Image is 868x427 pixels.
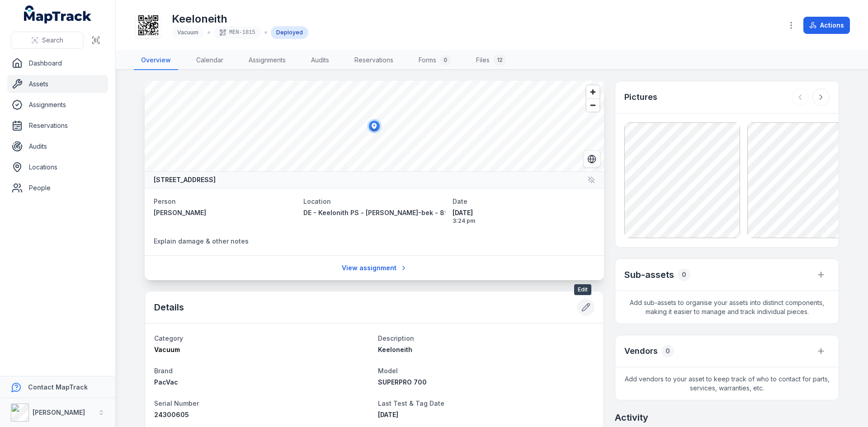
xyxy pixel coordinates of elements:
span: Last Test & Tag Date [378,399,444,407]
button: Zoom in [586,85,599,99]
div: 12 [493,55,506,66]
span: [DATE] [378,411,398,418]
span: Brand [154,367,173,375]
div: MEN-1815 [214,26,261,39]
a: Overview [134,51,178,70]
a: [PERSON_NAME] [154,208,296,217]
span: Category [154,334,183,342]
strong: Contact MapTrack [28,383,88,391]
time: 8/14/2025, 3:24:20 PM [453,208,595,225]
span: Model [378,367,398,375]
div: 0 [661,345,674,357]
span: 3:24 pm [453,217,595,225]
strong: [STREET_ADDRESS] [154,175,216,184]
span: Explain damage & other notes [154,237,249,245]
a: People [7,179,108,197]
button: Actions [803,17,850,34]
a: Dashboard [7,54,108,72]
span: Search [42,36,63,45]
div: 0 [440,55,451,66]
span: Keeloneith [378,346,412,353]
h1: Keeloneith [172,12,308,26]
button: Zoom out [586,99,599,112]
a: Assignments [7,96,108,114]
strong: [PERSON_NAME] [33,408,85,416]
time: 8/26/2025, 11:00:00 AM [378,411,398,418]
h2: Activity [615,411,648,424]
a: MapTrack [24,5,92,23]
h3: Vendors [624,345,658,357]
div: Deployed [271,26,308,39]
span: Serial Number [154,399,199,407]
a: Audits [7,137,108,155]
span: Person [154,197,176,205]
a: Calendar [189,51,231,70]
a: Files12 [469,51,514,70]
h2: Details [154,301,184,314]
span: Vacuum [154,346,180,353]
a: Assets [7,75,108,93]
div: 0 [678,268,690,281]
span: DE - Keelonith PS - [PERSON_NAME]-bek - 89292 [303,209,462,216]
button: Switch to Satellite View [583,150,600,168]
a: Reservations [7,117,108,135]
h2: Sub-assets [624,268,674,281]
a: Reservations [347,51,401,70]
button: Search [11,32,84,49]
span: Add sub-assets to organise your assets into distinct components, making it easier to manage and t... [615,291,839,324]
span: Add vendors to your asset to keep track of who to contact for parts, services, warranties, etc. [615,367,839,400]
a: Audits [304,51,336,70]
span: Vacuum [177,29,198,36]
span: [DATE] [453,208,595,217]
a: Forms0 [411,51,458,70]
span: PacVac [154,378,178,386]
span: SUPERPRO 700 [378,378,427,386]
canvas: Map [145,81,604,171]
h3: Pictures [624,91,657,103]
a: Assignments [241,51,293,70]
span: 24300605 [154,411,189,418]
span: Date [453,197,467,205]
span: Description [378,334,414,342]
a: View assignment [336,259,413,277]
a: Locations [7,158,108,176]
span: Edit [574,284,591,295]
span: Location [303,197,331,205]
a: DE - Keelonith PS - [PERSON_NAME]-bek - 89292 [303,208,446,217]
